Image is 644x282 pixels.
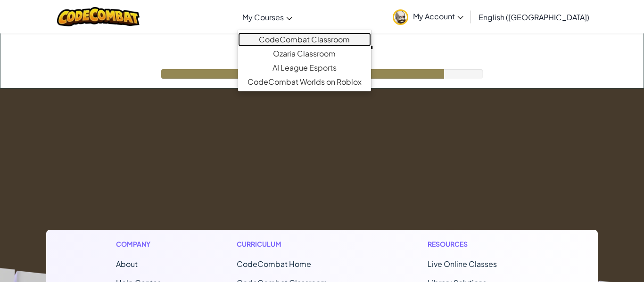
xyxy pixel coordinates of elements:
span: CodeCombat Home [237,259,311,269]
a: Live Online Classes [428,259,497,269]
a: CodeCombat Classroom [238,32,371,47]
a: My Account [388,2,468,32]
a: Ozaria Classroom [238,47,371,61]
h1: Company [116,239,160,249]
span: English ([GEOGRAPHIC_DATA]) [479,12,589,22]
a: About [116,259,138,269]
h1: Loading... [0,26,644,55]
h1: Resources [428,239,528,249]
img: avatar [393,9,408,25]
span: My Account [413,11,463,21]
a: AI League Esports [238,61,371,75]
a: CodeCombat Worlds on Roblox [238,75,371,89]
a: My Courses [238,4,297,30]
a: English ([GEOGRAPHIC_DATA]) [474,4,594,30]
h1: Curriculum [237,239,351,249]
img: CodeCombat logo [57,7,140,26]
span: My Courses [242,12,284,22]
